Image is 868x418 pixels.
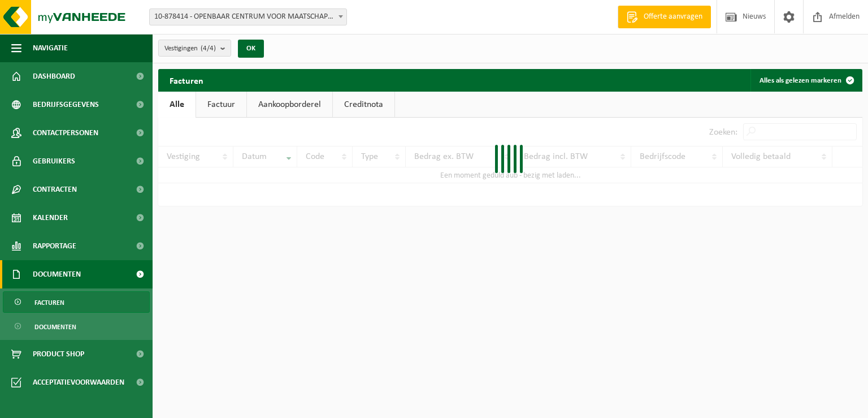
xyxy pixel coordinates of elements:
span: Contactpersonen [33,119,98,147]
span: Gebruikers [33,147,75,175]
a: Offerte aanvragen [618,6,711,28]
span: 10-878414 - OPENBAAR CENTRUM VOOR MAATSCHAPPELIJK WELZIJN VAN HAMME - HAMME [149,8,347,25]
button: Vestigingen(4/4) [158,40,231,57]
span: Product Shop [33,340,84,368]
span: Facturen [34,292,64,313]
button: Alles als gelezen markeren [750,69,861,92]
span: Documenten [33,260,81,288]
a: Alle [158,92,196,118]
a: Facturen [3,291,150,313]
span: 10-878414 - OPENBAAR CENTRUM VOOR MAATSCHAPPELIJK WELZIJN VAN HAMME - HAMME [150,9,346,25]
a: Creditnota [333,92,394,118]
span: Navigatie [33,34,68,62]
span: Vestigingen [164,40,216,57]
span: Dashboard [33,62,75,91]
a: Factuur [196,92,246,118]
count: (4/4) [201,45,216,52]
span: Kalender [33,204,68,232]
span: Contracten [33,175,77,204]
span: Rapportage [33,232,76,260]
span: Offerte aanvragen [641,11,705,23]
a: Aankoopborderel [247,92,332,118]
h2: Facturen [158,69,215,91]
span: Documenten [34,316,76,338]
span: Bedrijfsgegevens [33,91,99,119]
a: Documenten [3,316,150,337]
span: Acceptatievoorwaarden [33,368,124,397]
button: OK [238,40,264,58]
